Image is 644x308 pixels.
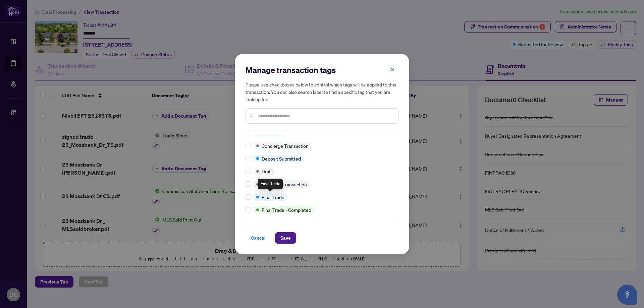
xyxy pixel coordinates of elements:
span: Save [280,233,291,243]
span: Final Trade [262,193,284,201]
span: Deposit Submitted [262,155,301,162]
span: Duplicate Transaction [262,181,307,188]
div: Final Trade [258,179,283,189]
button: Open asap [617,285,637,305]
h5: Please use checkboxes below to control which tags will be applied to this transaction. You can al... [246,81,398,103]
span: Draft [262,168,272,175]
span: Cancel [251,233,266,243]
span: Concierge Transaction [262,142,309,149]
button: Save [275,232,296,244]
span: Final Trade - Completed [262,206,311,213]
button: Cancel [246,232,271,244]
h2: Manage transaction tags [246,65,398,75]
span: close [390,67,395,72]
